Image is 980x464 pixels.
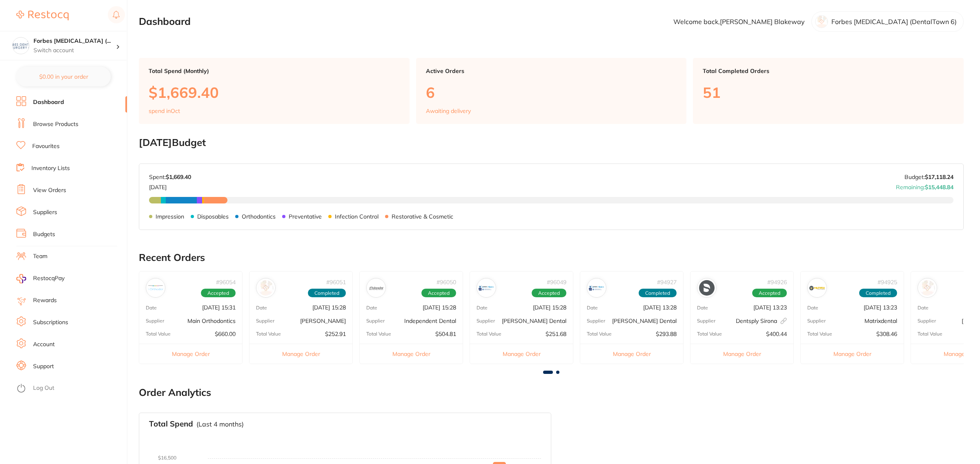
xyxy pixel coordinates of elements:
[533,304,566,311] p: [DATE] 15:28
[587,318,605,324] p: Supplier
[918,305,929,311] p: Date
[878,279,897,285] p: # 94925
[859,289,897,298] span: Completed
[925,173,953,181] strong: $17,118.24
[197,213,229,220] p: Disposables
[149,174,191,180] p: Spent:
[690,344,793,364] button: Manage Order
[16,274,26,283] img: RestocqPay
[477,331,501,337] p: Total Value
[366,318,385,324] p: Supplier
[368,280,384,296] img: Independent Dental
[249,344,352,364] button: Manage Order
[31,164,70,172] a: Inventory Lists
[139,137,964,148] h2: [DATE] Budget
[918,318,936,324] p: Supplier
[864,318,897,324] p: Matrixdental
[904,174,953,180] p: Budget:
[421,289,456,298] span: Accepted
[697,318,715,324] p: Supplier
[423,304,456,311] p: [DATE] 15:28
[697,331,722,337] p: Total Value
[300,318,346,324] p: [PERSON_NAME]
[166,173,191,181] strong: $1,669.40
[33,274,65,283] span: RestocqPay
[16,11,69,20] img: Restocq Logo
[589,280,604,296] img: Erskine Dental
[33,98,64,106] a: Dashboard
[392,213,453,220] p: Restorative & Cosmetic
[479,280,494,296] img: Erskine Dental
[308,289,346,298] span: Completed
[426,108,471,114] p: Awaiting delivery
[360,344,463,364] button: Manage Order
[33,362,54,371] a: Support
[33,296,57,305] a: Rewards
[149,108,180,114] p: spend in Oct
[477,318,495,324] p: Supplier
[139,344,242,364] button: Manage Order
[139,252,964,263] h2: Recent Orders
[33,384,54,392] a: Log Out
[864,304,897,311] p: [DATE] 13:23
[699,280,715,296] img: Dentsply Sirona
[876,331,897,337] p: $308.46
[256,305,267,311] p: Date
[156,213,184,220] p: Impression
[335,213,379,220] p: Infection Control
[807,318,826,324] p: Supplier
[918,331,942,337] p: Total Value
[502,318,566,324] p: [PERSON_NAME] Dental
[16,382,125,395] button: Log Out
[437,279,456,285] p: # 96050
[325,331,346,337] p: $252.91
[656,331,677,337] p: $293.88
[13,38,29,54] img: Forbes Dental Surgery (DentalTown 6)
[657,279,677,285] p: # 94927
[831,18,957,25] p: Forbes [MEDICAL_DATA] (DentalTown 6)
[33,186,66,194] a: View Orders
[612,318,677,324] p: [PERSON_NAME] Dental
[242,213,276,220] p: Orthodontics
[470,344,573,364] button: Manage Order
[766,331,787,337] p: $400.44
[807,331,832,337] p: Total Value
[736,318,787,324] p: Dentsply Sirona
[809,280,825,296] img: Matrixdental
[16,67,111,86] button: $0.00 in your order
[149,84,400,101] p: $1,669.40
[139,58,410,124] a: Total Spend (Monthly)$1,669.40spend inOct
[547,279,566,285] p: # 96049
[146,305,157,311] p: Date
[366,331,391,337] p: Total Value
[326,279,346,285] p: # 96051
[16,274,65,283] a: RestocqPay
[139,387,964,398] h2: Order Analytics
[32,142,60,150] a: Favourites
[416,58,687,124] a: Active Orders6Awaiting delivery
[435,331,456,337] p: $504.81
[256,331,281,337] p: Total Value
[33,318,68,327] a: Subscriptions
[201,289,236,298] span: Accepted
[33,208,57,217] a: Suppliers
[703,84,954,101] p: 51
[366,305,377,311] p: Date
[148,280,163,296] img: Main Orthodontics
[139,16,191,27] h2: Dashboard
[146,331,171,337] p: Total Value
[289,213,322,220] p: Preventative
[149,420,193,429] h3: Total Spend
[896,181,953,190] p: Remaining:
[546,331,566,337] p: $251.68
[258,280,274,296] img: Adam Dental
[33,252,47,261] a: Team
[149,68,400,74] p: Total Spend (Monthly)
[149,181,191,190] p: [DATE]
[477,305,488,311] p: Date
[532,289,566,298] span: Accepted
[807,305,818,311] p: Date
[697,305,708,311] p: Date
[643,304,677,311] p: [DATE] 13:28
[920,280,935,296] img: Henry Schein Halas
